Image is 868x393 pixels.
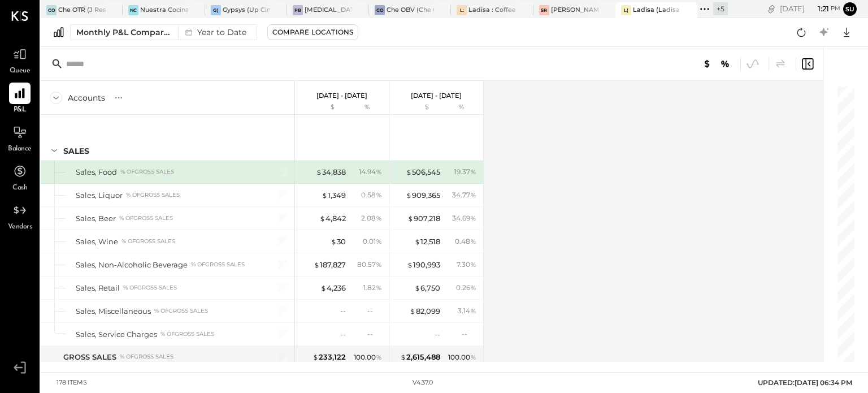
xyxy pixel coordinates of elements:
div: Gypsys (Up Cincinnati LLC) - Ignite [223,6,270,15]
span: $ [414,283,420,292]
span: $ [314,260,320,269]
div: 0.01 [363,236,382,247]
span: % [376,260,382,269]
div: 233,122 [313,352,346,362]
div: 3.14 [458,306,476,316]
div: 34.69 [452,213,476,223]
span: % [376,352,382,361]
div: Sales, Retail [76,283,120,293]
div: SALES [63,145,89,157]
button: Compare Locations [267,24,358,40]
span: % [470,260,476,269]
span: Cash [12,183,27,193]
div: 12,518 [414,236,440,247]
span: $ [406,167,412,176]
span: P&L [14,105,27,115]
div: 34,838 [316,167,346,178]
div: Sales, Miscellaneous [76,306,151,317]
div: Ladisa : Coffee at Lola's [468,6,516,15]
span: $ [407,260,413,269]
div: v 4.37.0 [413,378,433,387]
div: 0.26 [456,283,476,293]
span: % [470,352,476,361]
button: su [843,2,857,16]
div: + 5 [713,2,728,15]
div: -- [340,329,346,340]
div: L( [621,5,631,15]
div: Monthly P&L Comparison [76,27,171,38]
div: 4,236 [320,283,346,293]
div: % of GROSS SALES [191,261,245,269]
a: Cash [1,161,39,193]
span: UPDATED: [DATE] 06:34 PM [758,378,852,387]
span: % [470,306,476,315]
div: NC [128,5,138,15]
span: $ [319,214,325,223]
a: Queue [1,44,39,76]
div: [MEDICAL_DATA] (JSI LLC) - Ignite [305,6,352,15]
span: % [376,283,382,292]
div: % of GROSS SALES [126,191,180,199]
div: 82,099 [410,306,440,317]
span: Vendors [8,222,32,232]
div: [DATE] [780,3,840,14]
div: L: [457,5,467,15]
div: CO [375,5,385,15]
div: -- [367,329,382,339]
div: -- [367,306,382,316]
div: 0.58 [361,190,382,200]
button: Monthly P&L Comparison Year to Date [70,24,257,40]
div: -- [435,329,440,340]
div: 907,218 [407,213,440,224]
div: SR [539,5,549,15]
div: Che OTR (J Restaurant LLC) - Ignite [58,6,106,15]
span: $ [322,191,328,200]
div: 80.57 [357,260,382,270]
span: pm [831,5,840,12]
div: Year to Date [178,25,251,40]
div: % of GROSS SALES [160,330,214,338]
div: $ [395,103,440,112]
div: % of GROSS SALES [121,237,175,245]
span: $ [331,237,337,246]
div: 34.77 [452,190,476,200]
div: Ladisa (Ladisa Corp.) - Ignite [633,6,680,15]
div: % of GROSS SALES [120,353,173,361]
div: 2.08 [361,213,382,223]
div: Sales, Non-Alcoholic Beverage [76,260,188,270]
span: $ [407,214,414,223]
div: Accounts [68,92,105,103]
span: $ [320,283,327,292]
div: PB [293,5,303,15]
div: CO [46,5,57,15]
div: Sales, Service Charges [76,329,157,340]
div: 7.30 [457,260,476,270]
span: $ [410,306,416,316]
p: [DATE] - [DATE] [316,92,367,100]
div: 100.00 [448,352,476,362]
div: Che OBV (Che OBV LLC) - Ignite [387,6,434,15]
span: % [470,213,476,222]
span: $ [313,352,319,361]
div: 190,993 [407,260,440,270]
a: P&L [1,83,39,115]
div: 14.94 [359,167,382,177]
p: [DATE] - [DATE] [411,92,462,100]
span: % [376,236,382,245]
span: % [376,167,382,176]
a: Vendors [1,200,39,232]
div: 100.00 [354,352,382,362]
span: % [470,190,476,199]
span: 1 : 21 [806,3,829,14]
span: % [470,236,476,245]
div: $ [301,103,346,112]
div: % of GROSS SALES [154,307,208,315]
div: 6,750 [414,283,440,293]
span: % [376,213,382,222]
div: Sales, Wine [76,236,118,247]
a: Balance [1,122,39,154]
div: 19.37 [454,167,476,177]
div: [PERSON_NAME]' Rooftop - Ignite [551,6,598,15]
div: 0.48 [455,236,476,247]
div: Sales, Beer [76,213,116,224]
